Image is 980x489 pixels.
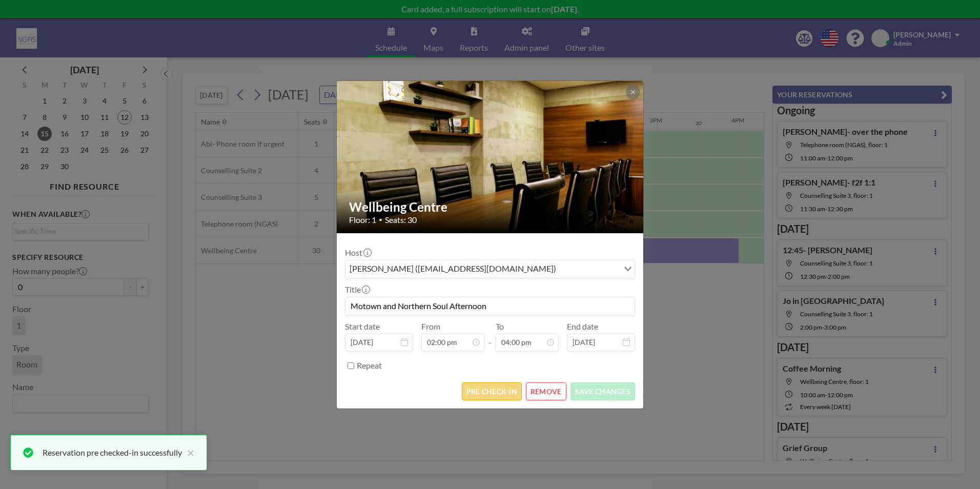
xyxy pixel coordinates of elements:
[345,297,635,315] input: (No title)
[43,446,182,459] div: Reservation pre checked-in successfully
[345,248,371,258] label: Host
[345,321,380,332] label: Start date
[348,262,558,276] span: [PERSON_NAME] ([EMAIL_ADDRESS][DOMAIN_NAME])
[337,54,644,259] img: 537.jpg
[496,321,504,332] label: To
[345,284,369,295] label: Title
[385,215,417,225] span: Seats: 30
[349,199,632,215] h2: Wellbeing Centre
[379,216,382,223] span: •
[462,382,522,400] button: PRE CHECK-IN
[349,215,376,225] span: Floor: 1
[421,321,440,332] label: From
[570,382,635,400] button: SAVE CHANGES
[526,382,566,400] button: REMOVE
[488,325,492,348] span: -
[357,360,382,371] label: Repeat
[182,446,194,459] button: close
[345,260,635,278] div: Search for option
